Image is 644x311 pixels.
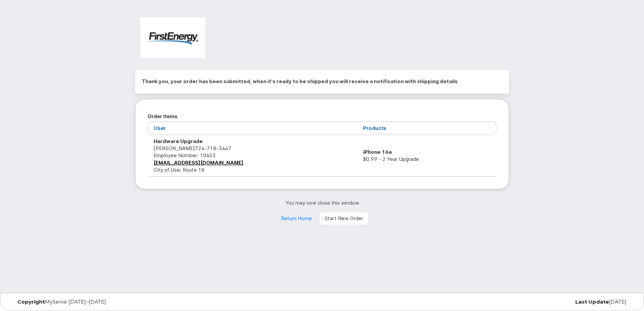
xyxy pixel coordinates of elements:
[425,299,632,305] div: [DATE]
[140,18,205,58] img: FirstEnergy Corp
[135,199,509,206] p: You may now close this window
[575,299,609,305] strong: Last Update
[154,152,216,159] span: Employee Number: 10403
[154,138,203,144] strong: Hardware Upgrade
[357,135,496,177] td: $0.99 - 2 Year Upgrade
[363,149,392,155] strong: iPhone 16e
[154,160,244,166] a: [EMAIL_ADDRESS][DOMAIN_NAME]
[216,145,231,151] span: 3447
[204,145,216,151] span: 718
[319,212,369,225] a: Start New Order
[357,122,496,135] th: Products
[195,145,231,151] span: 724
[142,76,502,87] h2: Thank you, your order has been submitted, when it's ready to be shipped you will receive a notifi...
[18,299,45,305] strong: Copyright
[148,111,496,122] h2: Order Items
[148,135,357,177] td: [PERSON_NAME] City of Use: Route 18
[275,212,318,225] a: Return Home
[12,299,219,305] div: MyServe [DATE]–[DATE]
[148,122,357,135] th: User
